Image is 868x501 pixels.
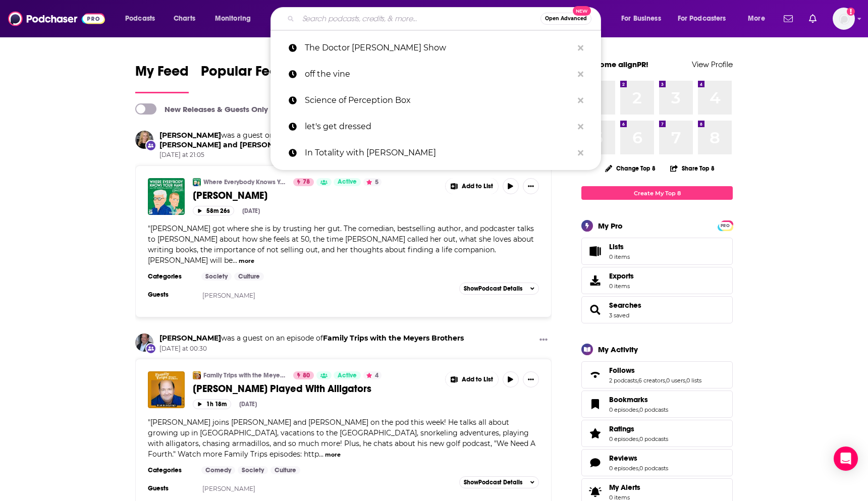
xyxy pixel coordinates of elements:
a: Follows [585,368,605,382]
span: Exports [609,271,634,281]
button: more [325,451,341,459]
button: 58m 26s [193,206,234,215]
a: In Totality with [PERSON_NAME] [270,140,601,166]
p: let's get dressed [305,114,573,140]
a: New Releases & Guests Only [135,103,268,115]
a: The Doctor [PERSON_NAME] Show [270,35,601,61]
button: Share Top 8 [670,158,715,178]
div: [DATE] [239,401,257,408]
img: Brian Baumgartner [135,333,153,352]
a: 0 episodes [609,406,638,413]
button: more [239,257,254,265]
a: Searches [585,303,605,317]
span: More [748,12,765,26]
span: , [638,465,639,472]
span: [DATE] at 21:05 [159,151,535,159]
a: 0 lists [686,377,701,384]
div: New Appearance [145,140,156,151]
a: 3 saved [609,312,629,319]
a: 0 episodes [609,465,638,472]
a: Where Everybody Knows Your Name with Ted Danson and Woody Harrelson (sometimes) [159,131,477,149]
a: 0 podcasts [639,465,668,472]
p: In Totality with Megan Ashley [305,140,573,166]
a: Ratings [585,426,605,440]
a: [PERSON_NAME] Played With Alligators [193,382,438,395]
span: Monitoring [215,12,251,26]
a: Reviews [609,454,668,463]
a: 2 podcasts [609,377,637,384]
span: 80 [303,371,310,381]
span: 0 items [609,283,634,290]
a: 0 episodes [609,435,638,442]
a: Society [238,466,268,474]
svg: Add a profile image [847,8,855,16]
button: Open AdvancedNew [540,13,591,25]
h3: was a guest on an episode of [159,131,535,150]
button: Show More Button [523,371,539,387]
a: View Profile [692,60,733,69]
a: Science of Perception Box [270,87,601,114]
a: off the vine [270,61,601,87]
a: 0 podcasts [639,406,668,413]
h3: Guests [148,291,193,299]
a: Reviews [585,456,605,470]
a: Comedy [201,466,235,474]
span: My Alerts [609,483,640,492]
a: Society [201,272,232,281]
span: My Alerts [585,485,605,499]
span: For Business [621,12,661,26]
a: Popular Feed [201,63,287,93]
span: [PERSON_NAME] got where she is by trusting her gut. The comedian, bestselling author, and podcast... [148,224,534,265]
a: Family Trips with the Meyers Brothers [323,333,464,343]
span: Follows [581,361,733,388]
span: 0 items [609,253,630,260]
a: Create My Top 8 [581,186,733,200]
div: New Appearance [145,343,156,354]
span: For Podcasters [678,12,726,26]
span: Exports [585,273,605,288]
button: Show More Button [446,371,498,387]
img: Family Trips with the Meyers Brothers [193,371,201,379]
span: , [685,377,686,384]
button: 4 [363,371,382,379]
button: open menu [671,11,741,27]
span: Add to List [462,376,493,383]
span: Podcasts [125,12,155,26]
span: , [638,435,639,442]
span: ... [319,450,323,459]
a: Exports [581,267,733,294]
a: PRO [719,221,731,229]
a: let's get dressed [270,114,601,140]
img: Where Everybody Knows Your Name with Ted Danson and Woody Harrelson (sometimes) [193,178,201,186]
div: Search podcasts, credits, & more... [280,7,611,30]
span: Logged in as alignPR [833,8,855,30]
h3: Guests [148,484,193,492]
a: Active [334,371,361,379]
p: off the vine [305,61,573,87]
button: ShowPodcast Details [459,283,539,295]
span: Ratings [609,424,634,433]
a: Brian Baumgartner [159,333,221,343]
a: Culture [234,272,264,281]
span: [PERSON_NAME] [193,189,267,202]
a: Where Everybody Knows Your Name with [PERSON_NAME] and [PERSON_NAME] (sometimes) [203,178,287,186]
span: " [148,224,534,265]
a: Welcome alignPR! [581,60,648,69]
span: Bookmarks [581,391,733,418]
button: open menu [741,11,778,27]
span: Lists [609,242,630,251]
button: Show More Button [523,178,539,194]
img: Chelsea Handler [135,131,153,149]
a: [PERSON_NAME] [202,292,255,299]
a: Active [334,178,361,186]
a: Searches [609,301,641,310]
a: Ratings [609,424,668,433]
a: [PERSON_NAME] [193,189,438,202]
span: 78 [303,177,310,187]
a: Podchaser - Follow, Share and Rate Podcasts [8,9,105,28]
div: My Pro [598,221,623,231]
